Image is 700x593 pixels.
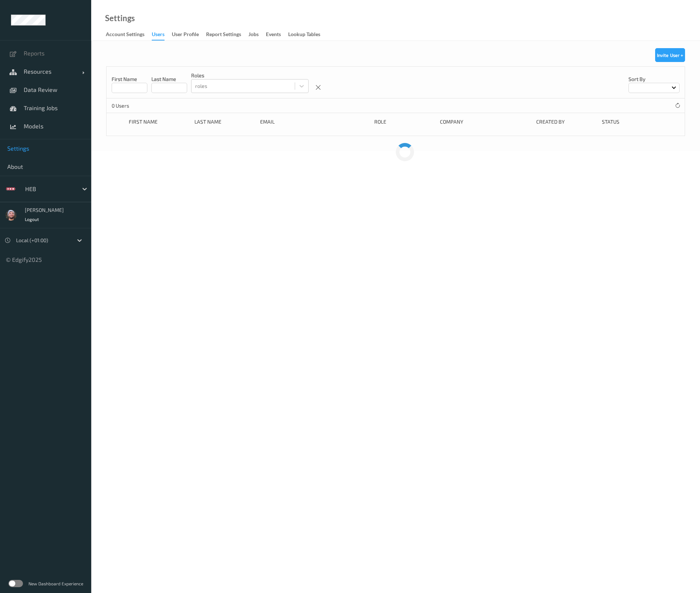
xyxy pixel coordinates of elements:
div: Account Settings [106,31,144,40]
p: Sort by [629,75,680,83]
a: Lookup Tables [288,30,328,40]
div: Created By [536,118,597,125]
a: User Profile [172,30,206,40]
div: Jobs [248,31,259,40]
a: events [266,30,288,40]
div: Report Settings [206,31,241,40]
a: users [152,30,172,40]
div: Role [374,118,435,125]
p: 0 Users [112,102,166,109]
button: Invite User + [655,48,685,62]
a: Account Settings [106,30,152,40]
div: Last Name [194,118,255,125]
a: Jobs [248,30,266,40]
div: User Profile [172,31,199,40]
p: roles [191,72,309,79]
div: Lookup Tables [288,31,320,40]
div: Company [440,118,531,125]
div: events [266,31,281,40]
div: Status [602,118,650,125]
div: First Name [129,118,189,125]
a: Report Settings [206,30,248,40]
div: Email [260,118,369,125]
div: users [152,31,165,40]
a: Settings [105,15,135,22]
p: Last Name [151,75,187,83]
p: First Name [112,75,147,83]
